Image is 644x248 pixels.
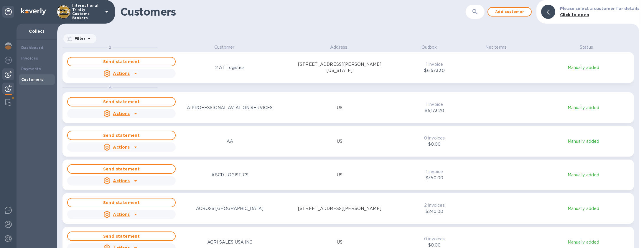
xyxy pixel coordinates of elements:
p: Address [291,44,386,50]
p: US [337,105,342,111]
button: Send statement [67,231,176,241]
p: US [337,239,342,245]
b: Customers [21,77,44,82]
span: Send statement [73,58,170,65]
p: [STREET_ADDRESS][PERSON_NAME][US_STATE] [285,61,394,74]
span: Send statement [73,132,170,139]
p: 0 invoices [412,135,457,141]
p: Manually added [536,65,630,71]
button: Send statementActionsACROSS [GEOGRAPHIC_DATA][STREET_ADDRESS][PERSON_NAME]2 invoices$240.00Manual... [62,193,634,224]
p: Status [539,44,634,50]
p: $240.00 [412,208,457,215]
h1: Customers [120,6,412,18]
p: 1 invoice [412,101,457,108]
b: Invoices [21,56,38,60]
p: Collect [21,28,52,34]
p: 2 AT Logistics [215,65,245,71]
b: Click to open [560,12,589,17]
span: Send statement [73,165,170,173]
span: Send statement [73,233,170,240]
u: Actions [113,145,130,150]
b: Dashboard [21,45,44,50]
u: Actions [113,178,130,183]
u: Actions [113,111,130,116]
p: Customer [177,44,272,50]
button: Send statementActions2 AT Logistics[STREET_ADDRESS][PERSON_NAME][US_STATE]1 invoice$6,573.30Manua... [62,52,634,83]
button: Send statement [67,198,176,207]
p: 2 invoices [412,202,457,208]
button: Send statement [67,57,176,66]
span: 2 [109,45,111,50]
p: Net terms [472,44,520,50]
p: Manually added [536,206,630,212]
p: $0.00 [412,141,457,147]
img: Logo [21,8,46,15]
p: A PROFESSIONAL AVIATION SERVICES [187,105,273,111]
p: $350.00 [412,175,457,181]
p: Filter [72,36,85,41]
p: Manually added [536,105,630,111]
span: Send statement [73,199,170,206]
span: Send statement [73,98,170,105]
p: US [337,172,342,178]
p: 1 invoice [412,61,457,68]
button: Send statementActionsAAUS0 invoices$0.00Manually added [62,126,634,157]
p: ACROSS [GEOGRAPHIC_DATA] [196,206,263,212]
b: Payments [21,67,41,71]
p: International Trinity Customs Brokers [72,4,102,20]
img: Foreign exchange [5,57,12,64]
button: Send statement [67,131,176,140]
u: Actions [113,71,130,76]
p: Manually added [536,172,630,178]
span: A [109,85,111,90]
div: Unpin categories [2,6,14,18]
button: Add customer [487,7,532,17]
p: $5,173.20 [412,108,457,114]
div: grid [62,44,639,248]
button: Send statementActionsABCD LOGISTICSUS1 invoice$350.00Manually added [62,160,634,190]
p: $6,573.30 [412,68,457,74]
button: Send statement [67,164,176,174]
p: 0 invoices [412,236,457,242]
u: Actions [113,212,130,217]
p: AA [227,138,233,144]
span: Add customer [493,8,526,15]
button: Send statementActionsA PROFESSIONAL AVIATION SERVICESUS1 invoice$5,173.20Manually added [62,92,634,123]
button: Send statement [67,97,176,106]
p: AGRI SALES USA INC [207,239,252,245]
p: Manually added [536,239,630,245]
p: [STREET_ADDRESS][PERSON_NAME] [298,206,381,212]
p: Manually added [536,138,630,144]
p: US [337,138,342,144]
p: ABCD LOGISTICS [211,172,248,178]
b: Please select a customer for details [560,6,639,11]
p: 1 invoice [412,169,457,175]
p: Outbox [405,44,453,50]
